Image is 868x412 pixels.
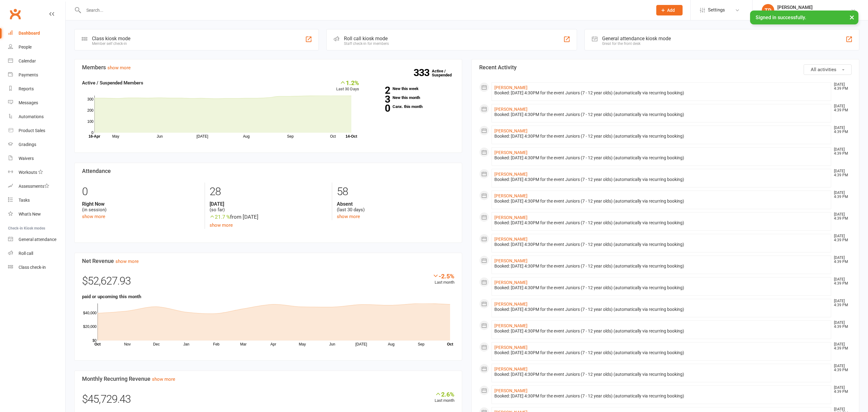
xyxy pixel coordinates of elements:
div: Booked: [DATE] 4:30PM for the event Juniors (7 - 12 year olds) (automatically via recurring booking) [494,134,828,139]
div: TD [762,4,774,16]
time: [DATE] 4:39 PM [831,212,851,221]
time: [DATE] 4:39 PM [831,104,851,112]
div: Booked: [DATE] 4:30PM for the event Juniors (7 - 12 year olds) (automatically via recurring booking) [494,177,828,182]
a: [PERSON_NAME] [494,345,527,350]
time: [DATE] 4:39 PM [831,256,851,264]
div: Product Sales [19,128,45,133]
a: [PERSON_NAME] [494,323,527,328]
div: Messages [19,100,38,105]
div: Class check-in [19,265,46,270]
strong: Active / Suspended Members [82,80,143,86]
h3: Recent Activity [479,64,852,71]
a: [PERSON_NAME] [494,150,527,155]
button: × [846,11,857,24]
div: Booked: [DATE] 4:30PM for the event Juniors (7 - 12 year olds) (automatically via recurring booking) [494,220,828,225]
a: [PERSON_NAME] [494,302,527,307]
div: Waivers [19,156,34,161]
span: 21.7 % [210,214,230,220]
span: All activities [811,67,836,72]
strong: 333 [414,68,432,77]
div: Booked: [DATE] 4:30PM for the event Juniors (7 - 12 year olds) (automatically via recurring booking) [494,328,828,334]
strong: Right Now [82,201,200,207]
a: Clubworx [7,6,23,22]
a: show more [210,222,233,228]
h3: Net Revenue [82,258,454,264]
a: Messages [8,96,65,110]
div: (in session) [82,201,200,213]
a: 0Canx. this month [368,105,454,109]
a: Calendar [8,54,65,68]
time: [DATE] 4:39 PM [831,83,851,91]
time: [DATE] 4:39 PM [831,169,851,177]
div: Last 30 Days [336,79,359,92]
h3: Monthly Recurring Revenue [82,376,454,382]
span: Add [667,8,675,13]
time: [DATE] 4:39 PM [831,277,851,285]
a: [PERSON_NAME] [494,237,527,242]
a: show more [152,376,175,382]
div: General attendance kiosk mode [602,36,671,41]
a: 2New this week [368,87,454,91]
a: Reports [8,82,65,96]
time: [DATE] 4:39 PM [831,126,851,134]
a: [PERSON_NAME] [494,128,527,133]
a: General attendance kiosk mode [8,233,65,247]
a: [PERSON_NAME] [494,367,527,371]
div: Booked: [DATE] 4:30PM for the event Juniors (7 - 12 year olds) (automatically via recurring booking) [494,155,828,161]
a: [PERSON_NAME] [494,172,527,177]
div: Booked: [DATE] 4:30PM for the event Juniors (7 - 12 year olds) (automatically via recurring booking) [494,350,828,355]
time: [DATE] 4:39 PM [831,234,851,242]
div: Roll call [19,251,33,256]
a: Tasks [8,193,65,207]
a: [PERSON_NAME] [494,215,527,220]
div: What's New [19,212,41,217]
div: Roll call kiosk mode [344,36,389,41]
strong: 0 [368,104,390,113]
a: Automations [8,110,65,124]
a: [PERSON_NAME] [494,193,527,198]
input: Search... [82,6,648,15]
div: Booked: [DATE] 4:30PM for the event Juniors (7 - 12 year olds) (automatically via recurring booking) [494,372,828,377]
button: Add [656,5,683,15]
div: 28 [210,182,327,201]
div: Reports [19,86,34,91]
div: [PERSON_NAME] [777,5,851,10]
a: [PERSON_NAME] [494,107,527,112]
div: Workouts [19,170,37,175]
div: Calendar [19,58,36,63]
div: 1.2% [336,79,359,86]
strong: Absent [337,201,454,207]
button: All activities [804,64,852,75]
a: Product Sales [8,124,65,138]
div: Class kiosk mode [92,36,130,41]
a: Dashboard [8,26,65,40]
span: Settings [708,3,725,17]
div: 0 [82,182,200,201]
a: 3New this month [368,96,454,100]
div: (last 30 days) [337,201,454,213]
time: [DATE] 4:39 PM [831,148,851,156]
div: Booked: [DATE] 4:30PM for the event Juniors (7 - 12 year olds) (automatically via recurring booking) [494,199,828,204]
a: show more [337,214,360,219]
div: from [DATE] [210,213,327,221]
div: Booked: [DATE] 4:30PM for the event Juniors (7 - 12 year olds) (automatically via recurring booking) [494,112,828,117]
div: Automations [19,114,44,119]
time: [DATE] 4:39 PM [831,191,851,199]
div: Booked: [DATE] 4:30PM for the event Juniors (7 - 12 year olds) (automatically via recurring booking) [494,285,828,290]
a: Payments [8,68,65,82]
a: [PERSON_NAME] [494,85,527,90]
a: Roll call [8,247,65,260]
div: Payments [19,72,38,77]
a: 333Active / Suspended [432,64,459,82]
a: People [8,40,65,54]
a: Workouts [8,165,65,179]
div: Great for the front desk [602,41,671,46]
span: Signed in successfully. [756,15,806,20]
div: 2.6% [435,391,454,397]
strong: 3 [368,95,390,104]
div: $45,729.43 [82,391,454,411]
div: Booked: [DATE] 4:30PM for the event Juniors (7 - 12 year olds) (automatically via recurring booking) [494,90,828,96]
div: (so far) [210,201,327,213]
time: [DATE] 4:39 PM [831,299,851,307]
div: Gradings [19,142,36,147]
